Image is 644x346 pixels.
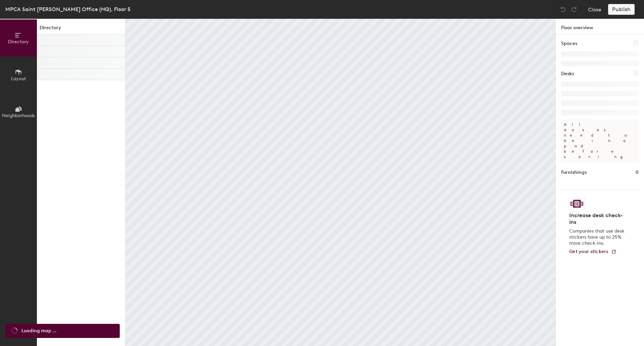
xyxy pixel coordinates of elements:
button: Close [588,4,601,15]
span: Get your stickers [569,249,608,254]
span: Loading map ... [21,327,56,335]
h4: Increase desk check-ins [569,212,627,226]
canvas: Map [125,19,555,346]
h1: Directory [37,24,125,35]
h1: Furnishings [561,169,587,176]
p: All desks need to be in a pod before saving [561,119,639,162]
h1: Spaces [561,40,577,47]
span: Directory [8,39,29,45]
a: Get your stickers [569,249,616,255]
span: Layout [11,76,26,82]
h1: Floor overview [556,19,644,35]
h1: Desks [561,70,574,78]
p: Companies that use desk stickers have up to 25% more check-ins. [569,228,627,246]
img: Undo [560,6,567,13]
img: Redo [571,6,577,13]
img: Sticker logo [569,198,585,209]
h1: 0 [636,169,639,176]
div: MPCA Saint [PERSON_NAME] Office (HQ), Floor 5 [5,5,130,13]
span: Neighborhoods [2,113,35,118]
